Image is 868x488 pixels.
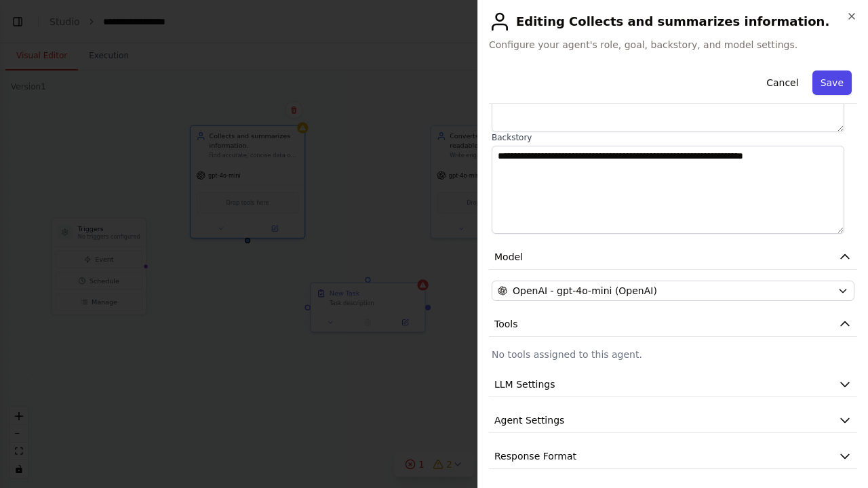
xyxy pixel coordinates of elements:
p: No tools assigned to this agent. [492,348,854,361]
button: Cancel [758,70,806,95]
span: LLM Settings [494,378,555,391]
button: OpenAI - gpt-4o-mini (OpenAI) [492,281,854,301]
button: Save [812,70,852,95]
button: LLM Settings [489,372,857,397]
button: Tools [489,312,857,337]
span: Agent Settings [494,413,564,427]
label: Backstory [492,132,854,143]
h2: Editing Collects and summarizes information. [489,11,857,33]
button: Response Format [489,444,857,469]
span: OpenAI - gpt-4o-mini (OpenAI) [513,284,657,298]
span: Model [494,250,523,264]
span: Tools [494,317,518,331]
button: Model [489,245,857,270]
span: Response Format [494,449,576,463]
button: Agent Settings [489,408,857,433]
span: Configure your agent's role, goal, backstory, and model settings. [489,38,857,52]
